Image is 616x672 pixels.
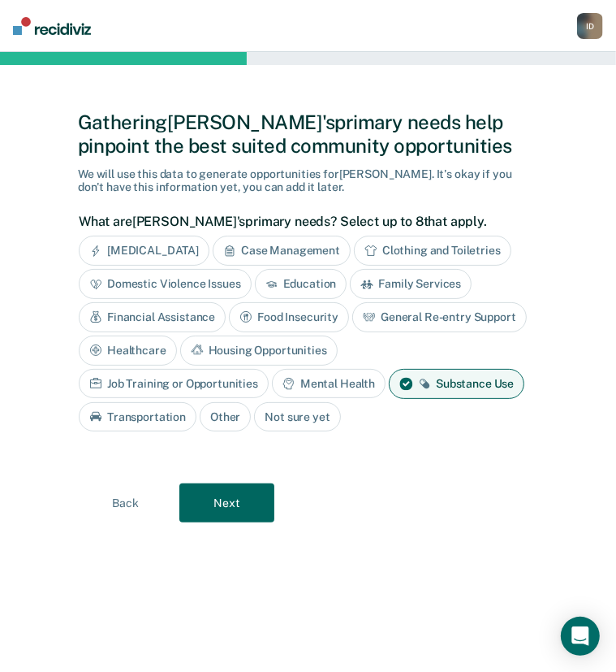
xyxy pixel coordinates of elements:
div: Clothing and Toiletries [354,236,511,266]
div: Case Management [213,236,351,266]
div: Healthcare [79,336,177,366]
div: Other [200,402,251,432]
div: General Re-entry Support [352,302,527,332]
div: Gathering [PERSON_NAME]'s primary needs help pinpoint the best suited community opportunities [78,111,538,158]
div: Family Services [350,269,472,299]
div: Not sure yet [254,402,340,432]
div: Job Training or Opportunities [79,369,269,399]
div: Education [255,269,347,299]
div: Housing Opportunities [180,336,338,366]
div: [MEDICAL_DATA] [79,236,209,266]
div: We will use this data to generate opportunities for [PERSON_NAME] . It's okay if you don't have t... [78,167,538,195]
div: Financial Assistance [79,302,226,332]
div: Food Insecurity [229,302,349,332]
div: Open Intercom Messenger [561,617,600,656]
div: Domestic Violence Issues [79,269,252,299]
label: What are [PERSON_NAME]'s primary needs? Select up to 8 that apply. [79,214,529,229]
div: Transportation [79,402,196,432]
img: Recidiviz [13,17,91,35]
button: Back [78,483,173,522]
div: I D [577,13,603,39]
button: Next [179,483,274,522]
div: Substance Use [389,369,524,399]
button: ID [577,13,603,39]
div: Mental Health [272,369,386,399]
